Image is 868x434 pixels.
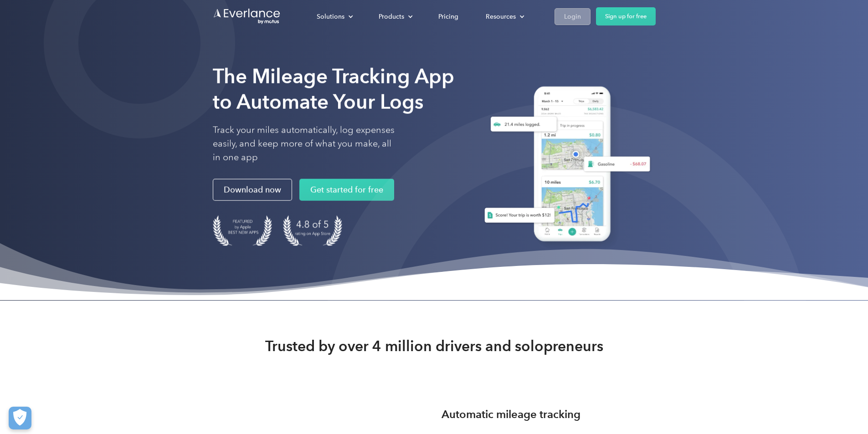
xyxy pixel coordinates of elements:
div: Solutions [317,10,344,22]
a: Get started for free [299,179,394,201]
h3: Automatic mileage tracking [442,406,580,423]
div: Products [370,8,420,24]
strong: The Mileage Tracking App to Automate Your Logs [213,64,454,114]
button: Cookies Settings [9,407,31,429]
a: Login [555,8,591,25]
div: Resources [477,8,532,24]
img: 4.9 out of 5 stars on the app store [283,215,342,246]
a: Go to homepage [213,8,281,25]
div: Login [564,10,581,22]
a: Pricing [429,8,467,24]
div: Pricing [438,10,458,22]
strong: Trusted by over 4 million drivers and solopreneurs [265,337,603,355]
div: Products [379,10,404,22]
a: Sign up for free [596,7,656,26]
img: Everlance, mileage tracker app, expense tracking app [473,79,656,252]
img: Badge for Featured by Apple Best New Apps [213,215,272,246]
div: Solutions [308,8,360,24]
a: Download now [213,179,292,201]
p: Track your miles automatically, log expenses easily, and keep more of what you make, all in one app [213,123,395,164]
div: Resources [486,10,516,22]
